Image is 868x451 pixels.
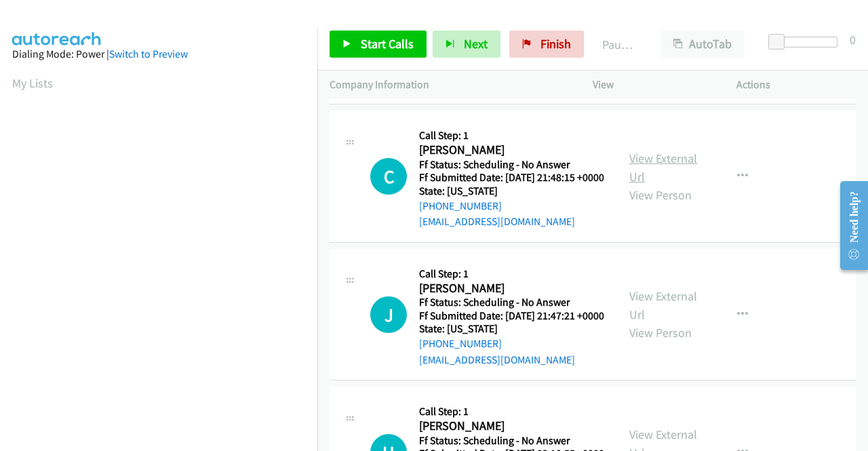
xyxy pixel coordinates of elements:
[509,31,584,58] a: Finish
[419,309,604,323] h5: Ff Submitted Date: [DATE] 21:47:21 +0000
[419,171,604,184] h5: Ff Submitted Date: [DATE] 21:48:15 +0000
[775,37,837,47] div: Delay between calls (in seconds)
[602,35,636,54] p: Paused
[370,158,407,195] div: The call is yet to be attempted
[736,77,856,93] p: Actions
[464,36,488,52] span: Next
[419,353,575,366] a: [EMAIL_ADDRESS][DOMAIN_NAME]
[629,288,697,322] a: View External Url
[419,296,604,309] h5: Ff Status: Scheduling - No Answer
[419,322,604,336] h5: State: [US_STATE]
[850,31,856,49] div: 0
[419,405,604,418] h5: Call Step: 1
[419,215,575,228] a: [EMAIL_ADDRESS][DOMAIN_NAME]
[361,36,414,52] span: Start Calls
[419,281,600,296] h2: [PERSON_NAME]
[330,31,427,58] a: Start Calls
[419,129,604,142] h5: Call Step: 1
[12,46,305,62] div: Dialing Mode: Power |
[370,296,407,333] div: The call is yet to be attempted
[629,151,697,184] a: View External Url
[433,31,500,58] button: Next
[660,31,745,58] button: AutoTab
[419,434,604,448] h5: Ff Status: Scheduling - No Answer
[330,77,568,93] p: Company Information
[593,77,712,93] p: View
[629,325,692,340] a: View Person
[629,187,692,203] a: View Person
[829,172,868,279] iframe: Resource Center
[419,158,604,172] h5: Ff Status: Scheduling - No Answer
[12,75,53,91] a: My Lists
[419,184,604,198] h5: State: [US_STATE]
[540,36,571,52] span: Finish
[109,47,188,60] a: Switch to Preview
[419,267,604,281] h5: Call Step: 1
[419,199,502,212] a: [PHONE_NUMBER]
[370,158,407,195] h1: C
[419,418,600,434] h2: [PERSON_NAME]
[419,337,502,350] a: [PHONE_NUMBER]
[419,142,600,158] h2: [PERSON_NAME]
[370,296,407,333] h1: J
